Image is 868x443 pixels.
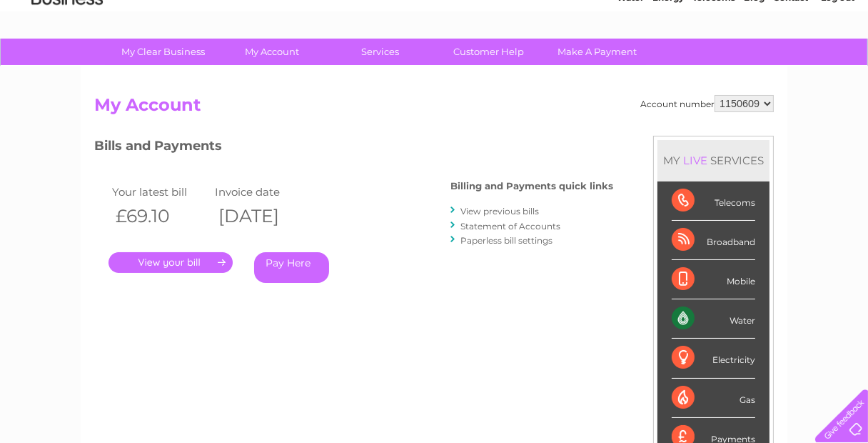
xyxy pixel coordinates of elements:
[322,39,440,65] a: Services
[108,182,211,201] td: Your latest bill
[640,95,774,112] div: Account number
[599,7,697,25] a: 0333 014 3131
[213,39,331,65] a: My Account
[94,136,613,161] h3: Bills and Payments
[672,181,755,221] div: Telecoms
[254,252,329,283] a: Pay Here
[672,221,755,260] div: Broadband
[672,299,755,339] div: Water
[539,39,657,65] a: Make A Payment
[31,37,104,81] img: logo.png
[672,339,755,378] div: Electricity
[680,154,710,167] div: LIVE
[657,140,769,181] div: MY SERVICES
[108,201,211,231] th: £69.10
[744,61,764,71] a: Blog
[98,8,772,69] div: Clear Business is a trading name of Verastar Limited (registered in [GEOGRAPHIC_DATA] No. 3667643...
[430,39,548,65] a: Customer Help
[460,206,539,216] a: View previous bills
[450,181,613,191] h4: Billing and Payments quick links
[108,252,233,273] a: .
[821,61,854,71] a: Log out
[211,201,314,231] th: [DATE]
[460,235,552,246] a: Paperless bill settings
[460,221,560,232] a: Statement of Accounts
[211,182,314,201] td: Invoice date
[652,61,684,71] a: Energy
[692,61,735,71] a: Telecoms
[773,61,808,71] a: Contact
[672,260,755,299] div: Mobile
[672,379,755,418] div: Gas
[94,95,774,122] h2: My Account
[105,39,223,65] a: My Clear Business
[617,61,644,71] a: Water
